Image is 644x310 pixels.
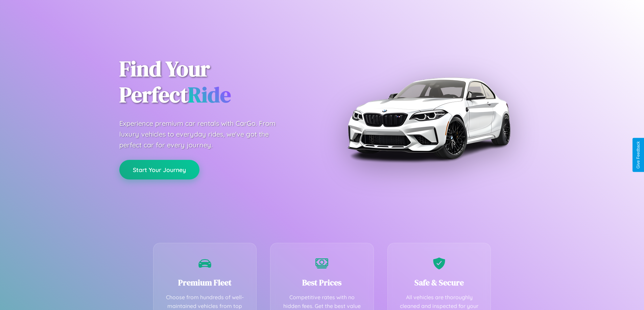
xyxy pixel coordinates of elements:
div: Give Feedback [636,141,641,169]
h3: Premium Fleet [164,277,246,288]
h3: Safe & Secure [398,277,481,288]
img: Premium BMW car rental vehicle [344,34,513,202]
button: Start Your Journey [119,160,199,179]
span: Ride [188,80,231,109]
p: Experience premium car rentals with CarGo. From luxury vehicles to everyday rides, we've got the ... [119,118,288,150]
h3: Best Prices [281,277,363,288]
h1: Find Your Perfect [119,56,312,108]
